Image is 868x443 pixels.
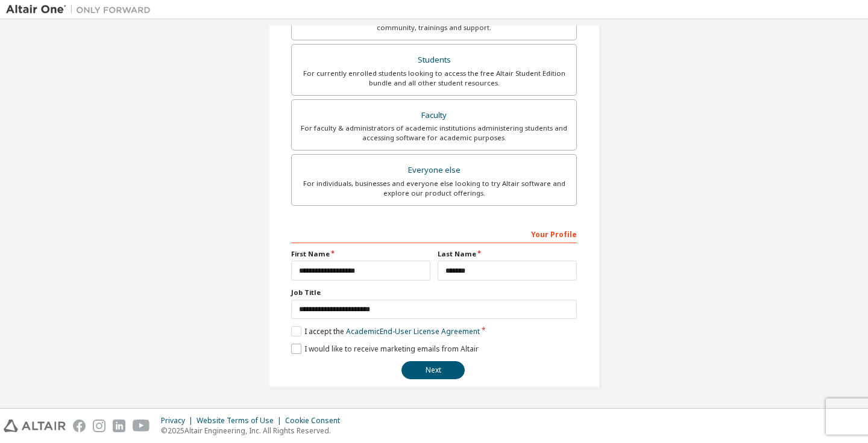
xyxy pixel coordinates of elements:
[291,326,480,336] label: I accept the
[73,420,86,432] img: facebook.svg
[299,107,569,124] div: Faculty
[401,361,465,379] button: Next
[346,326,480,336] a: Academic End-User License Agreement
[291,288,577,297] label: Job Title
[299,123,569,143] div: For faculty & administrators of academic institutions administering students and accessing softwa...
[161,416,197,426] div: Privacy
[4,420,66,432] img: altair_logo.svg
[299,52,569,69] div: Students
[133,420,150,432] img: youtube.svg
[291,224,577,243] div: Your Profile
[93,420,105,432] img: instagram.svg
[291,344,479,354] label: I would like to receive marketing emails from Altair
[299,162,569,179] div: Everyone else
[285,416,347,426] div: Cookie Consent
[291,249,430,259] label: First Name
[161,426,347,436] p: © 2025 Altair Engineering, Inc. All Rights Reserved.
[299,69,569,88] div: For currently enrolled students looking to access the free Altair Student Edition bundle and all ...
[113,420,125,432] img: linkedin.svg
[197,416,285,426] div: Website Terms of Use
[438,249,577,259] label: Last Name
[299,179,569,198] div: For individuals, businesses and everyone else looking to try Altair software and explore our prod...
[6,4,157,16] img: Altair One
